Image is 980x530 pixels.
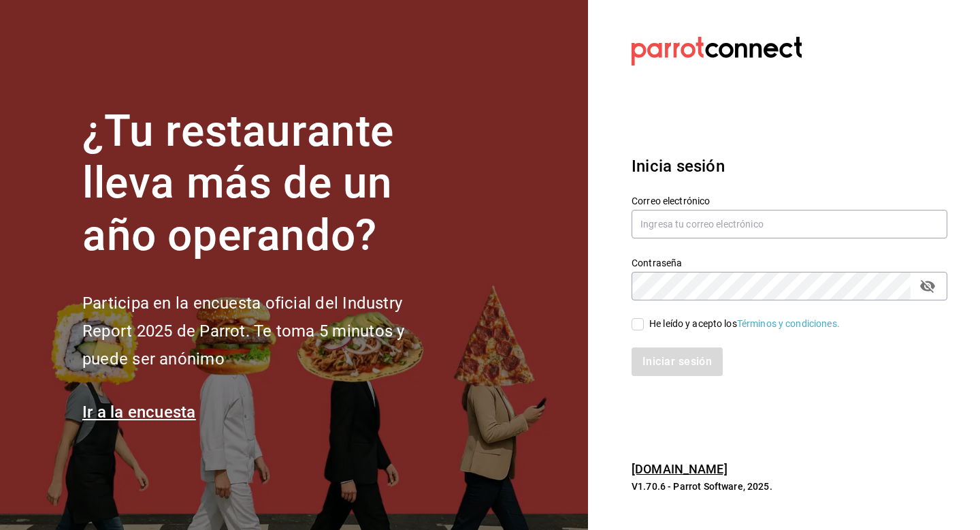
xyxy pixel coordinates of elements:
[82,290,450,373] h2: Participa en la encuesta oficial del Industry Report 2025 de Parrot. Te toma 5 minutos y puede se...
[632,258,947,267] label: Contraseña
[632,154,947,178] h3: Inicia sesión
[82,106,450,262] h1: ¿Tu restaurante lleva más de un año operando?
[632,210,947,238] input: Ingresa tu correo electrónico
[649,317,840,331] div: He leído y acepto los
[632,462,728,476] a: [DOMAIN_NAME]
[916,275,939,298] button: passwordField
[632,480,947,493] p: V1.70.6 - Parrot Software, 2025.
[632,196,947,205] label: Correo electrónico
[82,403,196,422] a: Ir a la encuesta
[737,318,840,329] a: Términos y condiciones.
